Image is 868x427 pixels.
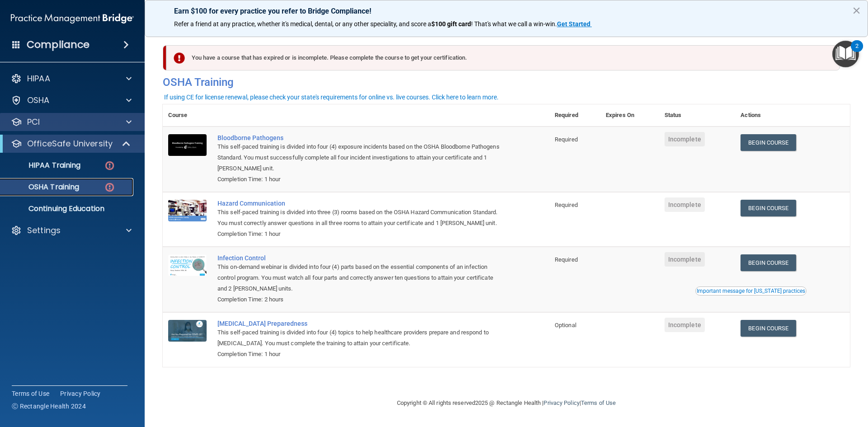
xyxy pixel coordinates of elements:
[11,117,132,127] a: PCI
[174,52,185,64] img: exclamation-circle-solid-danger.72ef9ffc.png
[659,104,736,127] th: Status
[27,38,90,51] h4: Compliance
[832,41,859,67] button: Open Resource Center, 2 new notifications
[665,132,705,146] span: Incomplete
[697,288,805,294] div: Important message for [US_STATE] practices
[27,225,61,236] p: Settings
[11,9,134,28] img: PMB logo
[557,20,590,28] strong: Get Started
[735,104,850,127] th: Actions
[217,262,504,294] div: This on-demand webinar is divided into four (4) parts based on the essential components of an inf...
[6,183,79,192] p: OSHA Training
[104,160,115,171] img: danger-circle.6113f641.png
[741,254,796,271] a: Begin Course
[581,399,616,406] a: Terms of Use
[6,161,80,170] p: HIPAA Training
[217,349,504,360] div: Completion Time: 1 hour
[166,45,840,70] div: You have a course that has expired or is incomplete. Please complete the course to get your certi...
[27,73,50,84] p: HIPAA
[217,254,504,262] a: Infection Control
[555,136,578,143] span: Required
[217,207,504,229] div: This self-paced training is divided into three (3) rooms based on the OSHA Hazard Communication S...
[341,389,671,418] div: Copyright © All rights reserved 2025 @ Rectangle Health | |
[471,20,557,28] span: ! That's what we call a win-win.
[555,322,576,328] span: Optional
[163,104,212,127] th: Course
[12,402,86,411] span: Ⓒ Rectangle Health 2024
[665,197,705,212] span: Incomplete
[27,95,50,106] p: OSHA
[600,104,659,127] th: Expires On
[163,76,850,89] h4: OSHA Training
[11,95,132,106] a: OSHA
[12,389,49,398] a: Terms of Use
[217,141,504,174] div: This self-paced training is divided into four (4) exposure incidents based on the OSHA Bloodborne...
[741,320,796,337] a: Begin Course
[741,134,796,151] a: Begin Course
[164,94,499,100] div: If using CE for license renewal, please check your state's requirements for online vs. live cours...
[174,7,839,15] p: Earn $100 for every practice you refer to Bridge Compliance!
[555,256,578,263] span: Required
[104,182,115,193] img: danger-circle.6113f641.png
[217,134,504,141] a: Bloodborne Pathogens
[217,200,504,207] a: Hazard Communication
[741,200,796,216] a: Begin Course
[695,286,807,296] button: Read this if you are a dental practitioner in the state of CA
[11,73,132,84] a: HIPAA
[555,202,578,208] span: Required
[11,138,131,149] a: OfficeSafe University
[174,20,431,28] span: Refer a friend at any practice, whether it's medical, dental, or any other speciality, and score a
[163,93,500,102] button: If using CE for license renewal, please check your state's requirements for online vs. live cours...
[665,252,705,267] span: Incomplete
[6,204,129,213] p: Continuing Education
[557,20,592,28] a: Get Started
[60,389,101,398] a: Privacy Policy
[431,20,471,28] strong: $100 gift card
[852,3,861,18] button: Close
[855,46,859,58] div: 2
[217,320,504,327] a: [MEDICAL_DATA] Preparedness
[217,174,504,185] div: Completion Time: 1 hour
[549,104,600,127] th: Required
[27,138,113,149] p: OfficeSafe University
[217,327,504,349] div: This self-paced training is divided into four (4) topics to help healthcare providers prepare and...
[543,399,579,406] a: Privacy Policy
[217,229,504,239] div: Completion Time: 1 hour
[11,225,132,236] a: Settings
[665,318,705,332] span: Incomplete
[27,117,40,127] p: PCI
[217,294,504,305] div: Completion Time: 2 hours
